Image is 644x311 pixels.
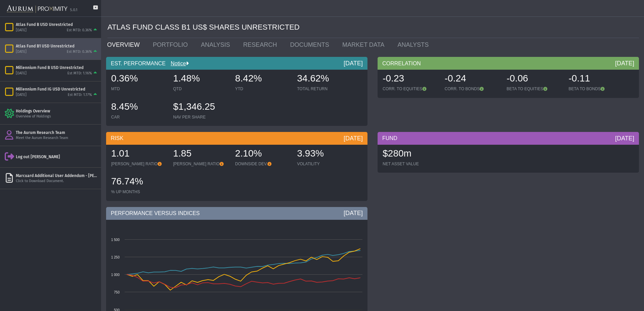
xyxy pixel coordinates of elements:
div: [PERSON_NAME] RATIO [173,161,228,167]
div: 8.42% [235,72,290,86]
div: 76.74% [111,175,166,189]
div: CAR [111,114,166,120]
div: DOWNSIDE DEV. [235,161,290,167]
div: [DATE] [344,59,363,67]
div: FUND [378,132,639,145]
div: CORR. TO BONDS [445,86,500,92]
div: Atlas Fund B1 USD Unrestricted [16,43,98,49]
div: Millennium Fund B USD Unrestricted [16,65,98,70]
div: PERFORMANCE VERSUS INDICES [106,207,367,220]
div: [DATE] [344,134,363,142]
div: -0.24 [445,72,500,86]
div: % UP MONTHS [111,189,166,195]
img: Aurum-Proximity%20white.svg [7,2,67,16]
div: [PERSON_NAME] RATIO [111,161,166,167]
div: Marcuard Additional User Addendum - [PERSON_NAME] - Signed.pdf [16,173,98,178]
div: RISK [106,132,367,145]
a: RESEARCH [238,38,285,51]
span: 0.36% [111,73,138,83]
a: DOCUMENTS [285,38,337,51]
div: Est MTD: 1.17% [68,93,92,98]
div: 34.62% [297,72,352,86]
a: ANALYSIS [196,38,238,51]
div: TOTAL RETURN [297,86,352,92]
div: BETA TO EQUITIES [507,86,562,92]
div: YTD [235,86,290,92]
div: [DATE] [16,28,27,33]
div: VOLATILITY [297,161,352,167]
div: CORRELATION [378,57,639,70]
div: 1.85 [173,147,228,161]
div: [DATE] [615,59,634,67]
a: PORTFOLIO [148,38,196,51]
div: NAV PER SHARE [173,114,228,120]
text: 750 [114,290,120,294]
a: ANALYSTS [392,38,437,51]
div: $280m [383,147,438,161]
div: MTD [111,86,166,92]
div: Millennium Fund IG USD Unrestricted [16,87,98,92]
div: Atlas Fund B USD Unrestricted [16,22,98,27]
div: Holdings Overview [16,108,98,114]
div: [DATE] [16,93,27,98]
div: $1,346.25 [173,100,228,114]
text: 1 000 [111,273,120,277]
div: CORR. TO EQUITIES [383,86,438,92]
div: 2.10% [235,147,290,161]
div: QTD [173,86,228,92]
div: EST. PERFORMANCE [106,57,367,70]
div: Est MTD: 1.16% [67,71,92,76]
div: 8.45% [111,100,166,114]
div: -0.06 [507,72,562,86]
text: 1 250 [111,255,120,259]
div: Notice [166,60,189,67]
div: [DATE] [16,49,27,55]
div: The Aurum Research Team [16,130,98,135]
a: Notice [166,61,186,66]
div: Est MTD: 0.36% [67,49,92,55]
div: Meet the Aurum Research Team [16,136,98,141]
div: -0.11 [569,72,624,86]
div: ATLAS FUND CLASS B1 US$ SHARES UNRESTRICTED [107,17,639,38]
a: OVERVIEW [102,38,148,51]
div: Log out [PERSON_NAME] [16,154,98,160]
div: 5.0.1 [70,8,77,13]
div: NET ASSET VALUE [383,161,438,167]
div: Click to Download Document. [16,179,98,184]
div: [DATE] [344,209,363,217]
div: [DATE] [615,134,634,142]
div: Overview of Holdings [16,114,98,119]
span: -0.23 [383,73,404,83]
div: [DATE] [16,71,27,76]
a: MARKET DATA [337,38,392,51]
div: 1.01 [111,147,166,161]
div: 3.93% [297,147,352,161]
div: BETA TO BONDS [569,86,624,92]
div: Est MTD: 0.36% [67,28,92,33]
text: 1 500 [111,238,120,242]
span: 1.48% [173,73,200,83]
